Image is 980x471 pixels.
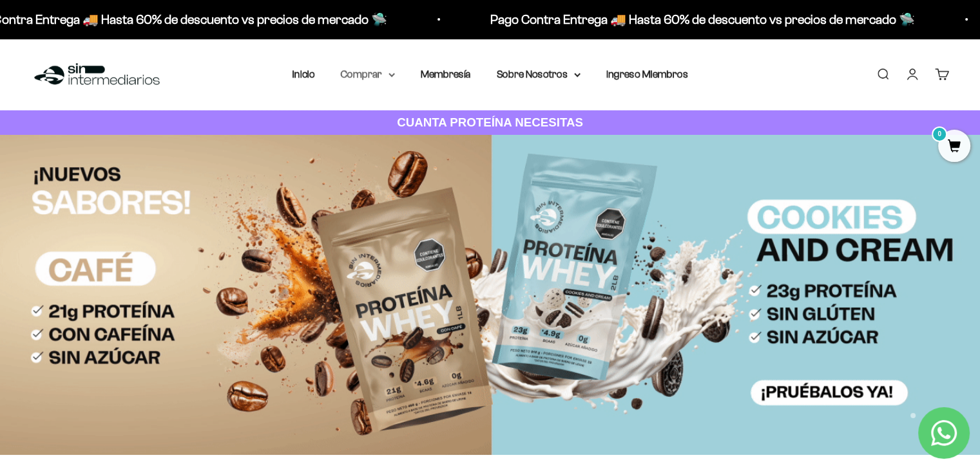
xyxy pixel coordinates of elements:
p: Pago Contra Entrega 🚚 Hasta 60% de descuento vs precios de mercado 🛸 [122,9,547,30]
summary: Sobre Nosotros [497,66,581,83]
strong: CUANTA PROTEÍNA NECESITAS [397,115,583,129]
a: 0 [938,140,970,154]
mark: 0 [932,126,947,142]
summary: Comprar [341,66,395,83]
a: Membresía [421,68,471,79]
a: Ingreso Miembros [606,68,688,79]
a: Inicio [293,68,315,79]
